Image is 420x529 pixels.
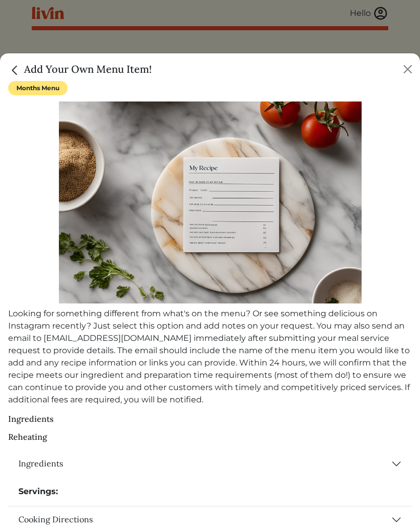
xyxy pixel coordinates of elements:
img: back_caret-0738dc900bf9763b5e5a40894073b948e17d9601fd527fca9689b06ce300169f.svg [8,64,22,77]
button: Close [400,61,416,77]
p: Looking for something different from what's on the menu? Or see something delicious on Instagram ... [8,308,412,406]
span: Months Menu [8,81,68,95]
img: f8687ea66954c8a1d803374f57f65dcb [59,101,362,303]
h6: Ingredients [8,414,412,424]
button: Ingredients [8,451,412,477]
h6: Reheating [8,432,412,442]
h5: Add Your Own Menu Item! [8,62,152,77]
strong: Servings: [18,486,58,496]
a: Close [8,63,24,75]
